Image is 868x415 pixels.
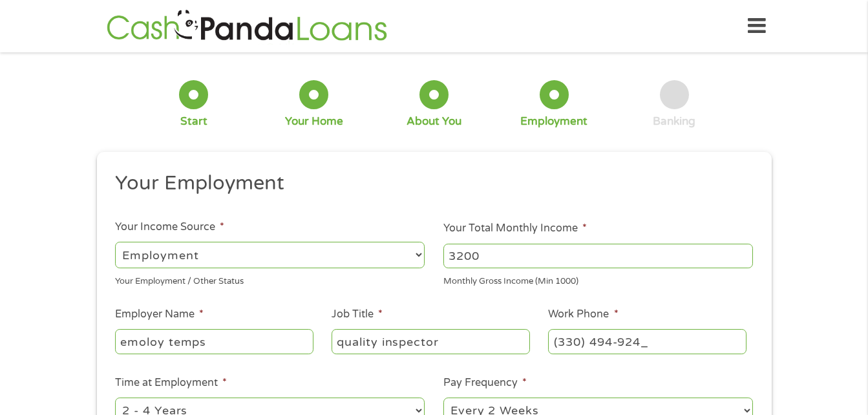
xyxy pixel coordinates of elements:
label: Job Title [332,308,383,321]
input: Cashier [332,329,529,354]
input: Walmart [115,329,313,354]
img: GetLoanNow Logo [103,8,391,45]
div: Start [180,114,207,129]
input: 1800 [443,244,753,268]
label: Time at Employment [115,376,227,390]
label: Work Phone [548,308,618,321]
div: Monthly Gross Income (Min 1000) [443,271,753,288]
label: Your Total Monthly Income [443,222,587,235]
label: Employer Name [115,308,204,321]
h2: Your Employment [115,171,743,197]
div: Your Employment / Other Status [115,271,425,288]
input: (231) 754-4010 [548,329,746,354]
div: Banking [653,114,695,129]
div: About You [407,114,461,129]
label: Your Income Source [115,220,224,234]
div: Your Home [285,114,343,129]
div: Employment [520,114,587,129]
label: Pay Frequency [443,376,527,390]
